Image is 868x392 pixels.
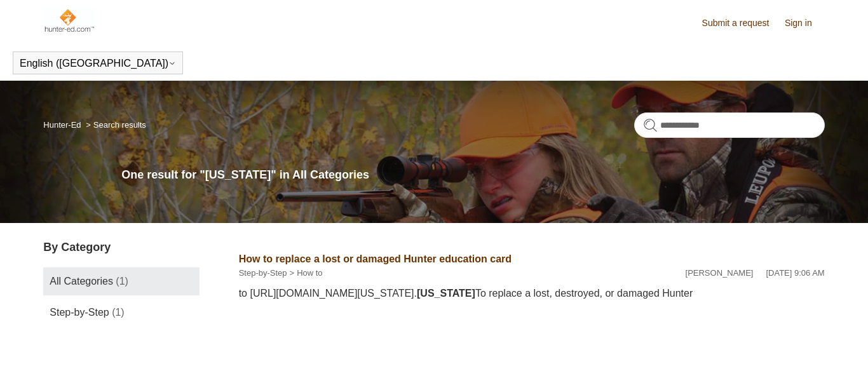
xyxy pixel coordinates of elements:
[239,253,512,264] a: How to replace a lost or damaged Hunter education card
[239,267,287,280] li: Step-by-Step
[116,276,128,287] span: (1)
[43,120,83,130] li: Hunter-Ed
[112,307,125,318] span: (1)
[686,267,754,280] li: [PERSON_NAME]
[287,267,323,280] li: How to
[43,239,200,256] h3: By Category
[239,286,825,301] div: to [URL][DOMAIN_NAME][US_STATE]. To replace a lost, destroyed, or damaged Hunter
[50,276,113,287] span: All Categories
[785,17,825,30] a: Sign in
[702,17,782,30] a: Submit a request
[634,112,825,138] input: Search
[83,120,146,130] li: Search results
[50,307,109,318] span: Step-by-Step
[417,288,475,299] em: [US_STATE]
[297,268,322,278] a: How to
[239,268,287,278] a: Step-by-Step
[43,120,81,130] a: Hunter-Ed
[121,166,824,184] h1: One result for "[US_STATE]" in All Categories
[43,8,95,33] img: Hunter-Ed Help Center home page
[43,267,200,295] a: All Categories (1)
[766,268,824,278] time: 07/28/2022, 09:06
[43,299,200,327] a: Step-by-Step (1)
[786,349,859,382] div: Chat Support
[20,58,176,69] button: English ([GEOGRAPHIC_DATA])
